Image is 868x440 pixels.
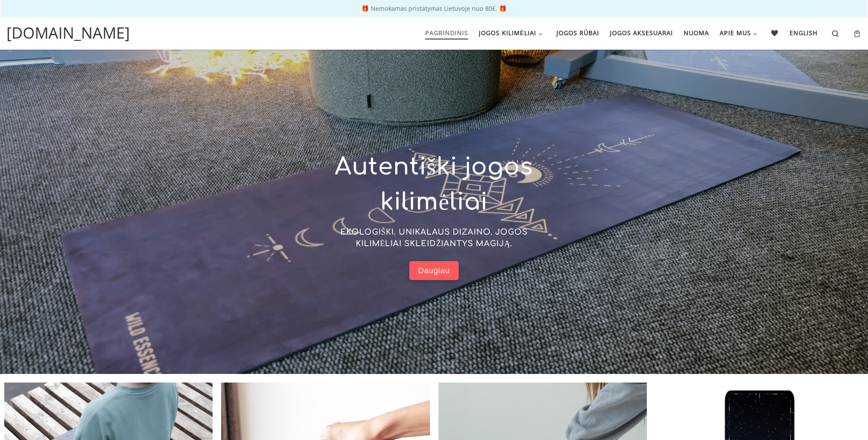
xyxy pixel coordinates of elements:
[418,266,450,276] span: Daugiau
[787,24,821,42] a: English
[790,24,818,40] span: English
[684,24,709,40] span: Nuoma
[610,24,673,40] span: Jogos aksesuarai
[479,24,537,40] span: Jogos kilimėliai
[607,24,676,42] a: Jogos aksesuarai
[720,24,751,40] span: Apie mus
[409,261,458,280] a: Daugiau
[556,24,599,40] span: Jogos rūbai
[6,21,130,45] a: [DOMAIN_NAME]
[335,154,533,216] span: Autentiški jogos kilimėliai
[340,228,528,248] span: EKOLOGIŠKI. UNIKALAUS DIZAINO. JOGOS KILIMĖLIAI SKLEIDŽIANTYS MAGIJĄ.
[476,24,548,42] a: Jogos kilimėliai
[425,24,468,40] span: Pagrindinis
[768,24,782,42] a: 🖤
[681,24,712,42] a: Nuoma
[9,6,859,12] p: 🎁 Nemokamas pristatymas Lietuvoje nuo 80€. 🎁
[553,24,602,42] a: Jogos rūbai
[422,24,471,42] a: Pagrindinis
[771,24,779,40] span: 🖤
